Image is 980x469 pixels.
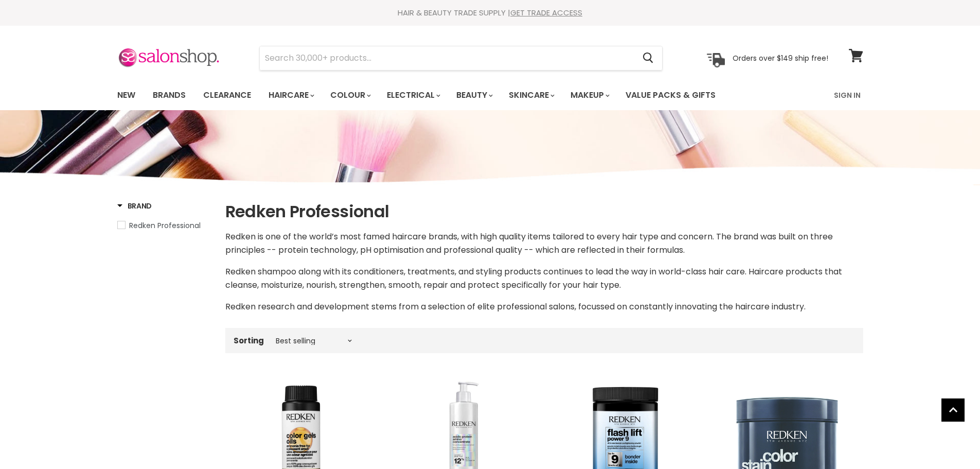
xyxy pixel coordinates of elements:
[260,46,635,70] input: Search
[104,80,876,110] nav: Main
[110,80,776,110] ul: Main menu
[379,84,447,106] a: Electrical
[145,84,193,106] a: Brands
[510,7,582,18] a: GET TRADE ACCESS
[117,201,152,211] h3: Brand
[828,84,867,106] a: Sign In
[635,46,662,70] button: Search
[225,301,806,312] span: Redken research and development stems from a selection of elite professional salons, focussed on ...
[449,84,499,106] a: Beauty
[323,84,377,106] a: Colour
[733,53,828,62] p: Orders over $149 ship free!
[110,84,143,106] a: New
[234,336,264,345] label: Sorting
[129,220,201,231] span: Redken Professional
[261,84,320,106] a: Haircare
[259,46,663,71] form: Product
[563,84,616,106] a: Makeup
[117,220,212,231] a: Redken Professional
[225,265,863,292] p: Redken shampoo along with its conditioners, treatments, and styling products continues to lead th...
[104,8,876,18] div: HAIR & BEAUTY TRADE SUPPLY |
[501,84,561,106] a: Skincare
[618,84,723,106] a: Value Packs & Gifts
[225,201,863,222] h1: Redken Professional
[225,230,863,257] p: Redken is one of the world’s most famed haircare brands, with high quality items tailored to ever...
[195,84,259,106] a: Clearance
